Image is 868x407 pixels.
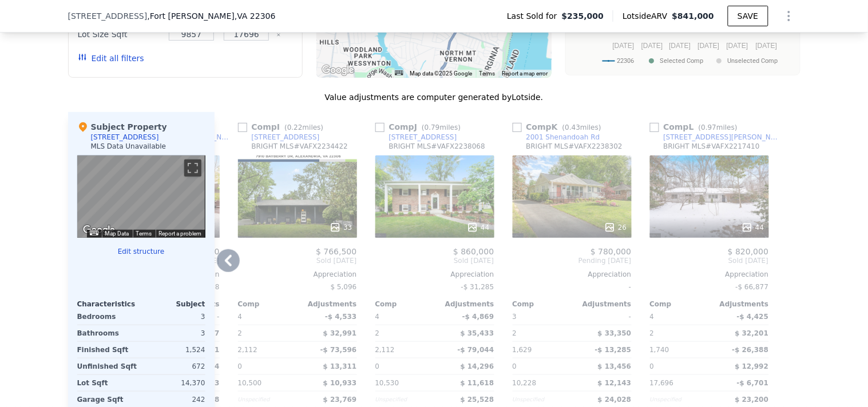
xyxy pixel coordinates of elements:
[598,362,632,370] span: $ 13,456
[77,309,139,325] div: Bedrooms
[513,325,570,341] div: 2
[641,42,663,50] text: [DATE]
[238,362,243,370] span: 0
[78,53,144,64] button: Edit all filters
[375,121,466,133] div: Comp J
[323,379,357,387] span: $ 10,933
[617,57,635,65] text: 22306
[461,283,494,291] span: -$ 31,285
[660,57,704,65] text: Selected Comp
[375,379,399,387] span: 10,530
[375,270,494,279] div: Appreciation
[526,133,600,142] div: 2001 Shenandoah Rd
[77,325,139,341] div: Bathrooms
[598,379,632,387] span: $ 12,143
[77,342,139,358] div: Finished Sqft
[558,123,606,131] span: ( miles)
[461,329,494,337] span: $ 35,433
[323,396,357,404] span: $ 23,769
[565,123,581,131] span: 0.43
[375,346,395,354] span: 2,112
[650,379,674,387] span: 17,696
[507,10,562,22] span: Last Sold for
[669,42,691,50] text: [DATE]
[461,379,494,387] span: $ 11,618
[737,379,768,387] span: -$ 6,701
[77,121,167,133] div: Subject Property
[728,247,768,256] span: $ 820,000
[90,230,98,236] button: Keyboard shortcuts
[159,230,202,237] a: Report a problem
[461,362,494,370] span: $ 14,296
[91,133,159,142] div: [STREET_ADDRESS]
[613,42,635,50] text: [DATE]
[389,142,486,151] div: BRIGHT MLS # VAFX2238068
[144,358,205,374] div: 672
[574,309,632,325] div: -
[650,346,669,354] span: 1,740
[316,247,356,256] span: $ 766,500
[78,26,162,42] div: Lot Size Sqft
[331,283,357,291] span: $ 5,096
[375,325,433,341] div: 2
[513,279,632,295] div: -
[728,57,778,65] text: Unselected Comp
[590,247,631,256] span: $ 780,000
[325,313,356,321] span: -$ 4,533
[252,133,320,142] div: [STREET_ADDRESS]
[672,11,715,21] span: $841,000
[467,222,489,233] div: 44
[650,256,769,265] span: Sold [DATE]
[526,142,623,151] div: BRIGHT MLS # VAFX2238302
[238,346,257,354] span: 2,112
[513,256,632,265] span: Pending [DATE]
[80,223,118,238] img: Google
[735,396,769,404] span: $ 23,200
[323,329,357,337] span: $ 32,991
[778,5,800,27] button: Show Options
[479,70,496,77] a: Terms (opens in new tab)
[389,133,457,142] div: [STREET_ADDRESS]
[513,121,606,133] div: Comp K
[144,375,205,391] div: 14,370
[664,142,760,151] div: BRIGHT MLS # VAFX2217410
[235,11,276,21] span: , VA 22306
[735,362,769,370] span: $ 12,992
[238,313,243,321] span: 4
[453,247,494,256] span: $ 860,000
[710,300,769,309] div: Adjustments
[105,230,129,238] button: Map Data
[238,133,320,142] a: [STREET_ADDRESS]
[461,396,494,404] span: $ 25,528
[375,133,457,142] a: [STREET_ADDRESS]
[650,313,655,321] span: 4
[513,300,572,309] div: Comp
[77,155,205,238] div: Street View
[410,70,473,77] span: Map data ©2025 Google
[513,346,532,354] span: 1,629
[238,270,357,279] div: Appreciation
[435,300,494,309] div: Adjustments
[513,379,537,387] span: 10,228
[598,396,632,404] span: $ 24,028
[77,155,205,238] div: Map
[77,300,141,309] div: Characteristics
[736,283,769,291] span: -$ 66,877
[513,313,517,321] span: 3
[502,70,548,77] a: Report a map error
[462,313,494,321] span: -$ 4,869
[650,325,707,341] div: 2
[144,325,205,341] div: 3
[141,300,205,309] div: Subject
[727,42,748,50] text: [DATE]
[320,346,357,354] span: -$ 73,596
[742,222,764,233] div: 44
[694,123,742,131] span: ( miles)
[513,362,517,370] span: 0
[513,133,600,142] a: 2001 Shenandoah Rd
[80,223,118,238] a: Open this area in Google Maps (opens a new window)
[238,379,262,387] span: 10,500
[287,123,303,131] span: 0.22
[238,121,328,133] div: Comp I
[184,159,201,177] button: Toggle fullscreen view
